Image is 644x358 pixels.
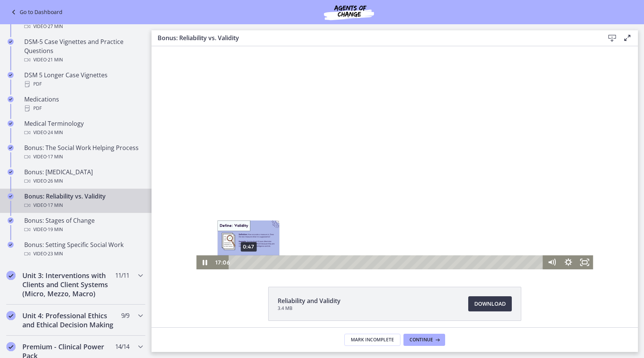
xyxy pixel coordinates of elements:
[47,225,63,234] span: · 19 min
[403,334,445,346] button: Continue
[24,240,142,258] div: Bonus: Setting Specific Social Work
[24,104,142,113] div: PDF
[24,119,142,137] div: Medical Terminology
[22,311,115,329] h2: Unit 4: Professional Ethics and Ethical Decision Making
[47,128,63,137] span: · 24 min
[8,242,14,248] i: Completed
[468,296,512,311] a: Download
[8,193,14,199] i: Completed
[8,217,14,224] i: Completed
[158,33,592,42] h3: Bonus: Reliability vs. Validity
[152,46,638,269] iframe: Video Lesson
[24,249,142,258] div: Video
[410,337,433,343] span: Continue
[47,177,63,186] span: · 26 min
[344,334,400,346] button: Mark Incomplete
[121,311,129,320] span: 9 / 9
[47,152,63,161] span: · 17 min
[303,3,394,21] img: Agents of Change Social Work Test Prep
[24,177,142,186] div: Video
[6,271,16,280] i: Completed
[24,167,142,186] div: Bonus: [MEDICAL_DATA]
[24,37,142,64] div: DSM-5 Case Vignettes and Practice Questions
[6,311,16,320] i: Completed
[8,72,14,78] i: Completed
[24,80,142,89] div: PDF
[408,209,425,223] button: Show settings menu
[6,342,16,351] i: Completed
[8,169,14,175] i: Completed
[392,209,409,223] button: Mute
[115,342,129,351] span: 14 / 14
[24,128,142,137] div: Video
[278,296,341,305] span: Reliability and Validity
[9,8,63,17] a: Go to Dashboard
[115,271,129,280] span: 11 / 11
[47,22,63,31] span: · 27 min
[351,337,394,343] span: Mark Incomplete
[47,55,63,64] span: · 21 min
[474,299,506,308] span: Download
[24,22,142,31] div: Video
[278,305,341,311] span: 3.4 MB
[8,39,14,45] i: Completed
[24,70,142,89] div: DSM 5 Longer Case Vignettes
[24,143,142,161] div: Bonus: The Social Work Helping Process
[22,271,115,298] h2: Unit 3: Interventions with Clients and Client Systems (Micro, Mezzo, Macro)
[425,209,442,223] button: Fullscreen
[8,96,14,102] i: Completed
[8,145,14,151] i: Completed
[47,201,63,210] span: · 17 min
[24,55,142,64] div: Video
[24,95,142,113] div: Medications
[24,216,142,234] div: Bonus: Stages of Change
[8,120,14,127] i: Completed
[24,152,142,161] div: Video
[47,249,63,258] span: · 23 min
[24,201,142,210] div: Video
[24,225,142,234] div: Video
[24,192,142,210] div: Bonus: Reliability vs. Validity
